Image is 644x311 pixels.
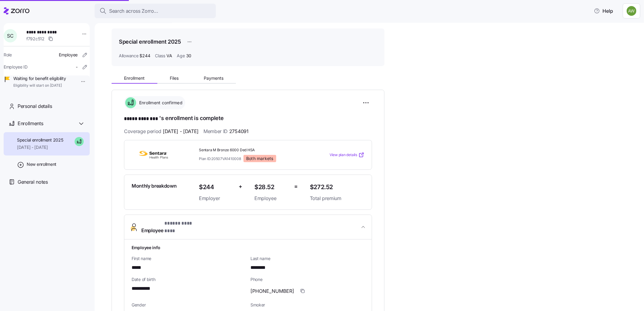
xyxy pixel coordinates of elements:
span: Gender [132,302,246,308]
span: [PHONE_NUMBER] [250,287,294,295]
span: Employee [59,52,78,58]
span: Total premium [310,195,364,202]
span: Payments [204,76,223,80]
span: Last name [250,256,364,262]
span: Enrollments [18,120,43,127]
span: Employee [254,195,289,202]
img: Sentara Health Plans [132,148,175,162]
span: = [294,182,298,191]
span: 30 [186,53,191,59]
span: [DATE] - [DATE] [17,144,63,150]
span: Waiting for benefit eligibility [13,75,66,82]
span: Phone [250,276,364,283]
h1: 's enrollment is complete [124,114,372,123]
button: Help [589,5,618,17]
span: + [239,182,242,191]
span: Enrollment confirmed [137,100,183,106]
span: Plan ID: 20507VA1410008 [199,156,241,161]
span: Age [177,53,185,59]
span: Personal details [18,102,52,110]
span: Files [170,76,179,80]
span: First name [132,256,246,262]
h1: Employee info [132,244,364,251]
button: Search across Zorro... [95,4,216,18]
span: Coverage period [124,128,199,135]
span: [DATE] - [DATE] [163,128,199,135]
span: New enrollment [27,161,56,167]
span: S C [7,33,13,38]
span: Class [155,53,165,59]
span: Both markets [246,156,273,161]
span: Employee ID [4,64,28,70]
span: 2754091 [229,128,249,135]
span: $244 [139,53,150,59]
span: View plan details [330,152,357,158]
span: Help [594,7,613,15]
h1: Special enrollment 2025 [119,38,181,45]
span: Role [4,52,12,58]
span: Special enrollment 2025 [17,137,63,143]
span: Date of birth [132,276,246,283]
span: $28.52 [254,182,289,192]
span: Eligibility will start on [DATE] [13,83,66,88]
img: 187a7125535df60c6aafd4bbd4ff0edb [627,6,636,16]
span: Member ID [203,128,249,135]
span: General notes [18,178,48,186]
span: Allowance [119,53,138,59]
span: Smoker [250,302,364,308]
span: Sentara M Bronze 6000 Ded HSA [199,148,305,153]
a: View plan details [330,152,364,158]
span: Enrollment [124,76,145,80]
span: f792c512 [26,36,45,42]
span: VA [166,53,172,59]
span: - [76,64,78,70]
span: $272.52 [310,182,364,192]
span: Search across Zorro... [109,7,158,15]
span: $244 [199,182,234,192]
span: Employee [141,220,202,234]
span: Monthly breakdown [132,182,177,190]
span: Employer [199,195,234,202]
